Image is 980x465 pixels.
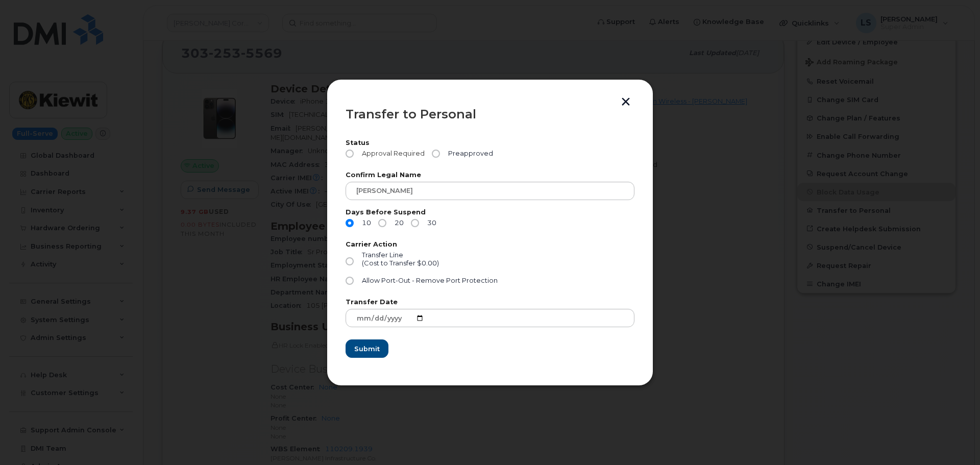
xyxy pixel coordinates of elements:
[354,344,380,354] span: Submit
[346,339,388,358] button: Submit
[423,219,436,227] span: 30
[346,172,634,179] label: Confirm Legal Name
[411,219,419,227] input: 30
[444,150,493,158] span: Preapproved
[936,421,972,457] iframe: Messenger Launcher
[346,140,634,146] label: Status
[346,257,354,265] input: Transfer Line(Cost to Transfer $0.00)
[346,299,634,306] label: Transfer Date
[390,219,404,227] span: 20
[346,277,354,285] input: Allow Port-Out - Remove Port Protection
[346,241,634,248] label: Carrier Action
[358,219,371,227] span: 10
[358,150,425,158] span: Approval Required
[346,150,354,158] input: Approval Required
[362,251,403,259] span: Transfer Line
[346,108,634,120] div: Transfer to Personal
[362,259,439,267] div: (Cost to Transfer $0.00)
[378,219,386,227] input: 20
[362,277,498,284] span: Allow Port-Out - Remove Port Protection
[432,150,440,158] input: Preapproved
[346,219,354,227] input: 10
[346,209,634,216] label: Days Before Suspend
